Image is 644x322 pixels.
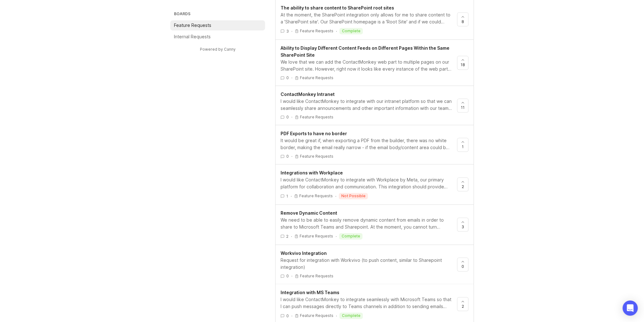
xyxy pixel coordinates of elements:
[281,250,457,279] a: Workvivo IntegrationRequest for integration with Workvivo (to push content, similar to Sharepoint...
[281,5,394,10] span: The ability to share content to SharePoint root sites
[342,313,360,318] p: complete
[336,28,337,34] div: ·
[341,193,365,199] p: not possible
[281,296,452,310] div: I would like ContactMonkey to integrate seamlessly with Microsoft Teams so that I can push messag...
[281,59,452,73] div: We love that we can add the ContactMonkey web part to multiple pages on our SharePoint site. Howe...
[281,289,457,319] a: Integration with MS TeamsI would like ContactMonkey to integrate seamlessly with Microsoft Teams ...
[281,257,452,271] div: Request for integration with Workvivo (to push content, similar to Sharepoint integration)
[281,11,452,25] div: At the moment, the SharePoint integration only allows for me to share content to a 'SharePoint si...
[281,137,452,151] div: It would be great if, when exporting a PDF from the builder, there was no white border, making th...
[457,218,468,231] button: 3
[457,257,468,271] button: 0
[286,28,289,34] span: 3
[286,75,289,80] span: 0
[462,144,464,149] span: 1
[281,176,452,190] div: I would like ContactMonkey to integrate with Workplace by Meta, our primary platform for collabor...
[291,75,292,80] div: ·
[291,193,292,199] div: ·
[281,210,337,216] span: Remove Dynamic Content
[299,193,333,199] p: Feature Requests
[336,234,337,239] div: ·
[457,98,468,112] button: 11
[281,98,452,112] div: I would like ContactMonkey to integrate with our intranet platform so that we can seamlessly shar...
[300,313,333,318] p: Feature Requests
[291,273,292,279] div: ·
[300,28,333,34] p: Feature Requests
[342,28,360,34] p: complete
[462,184,464,189] span: 2
[281,169,457,199] a: Integrations with WorkplaceI would like ContactMonkey to integrate with Workplace by Meta, our pr...
[286,114,289,120] span: 0
[170,32,265,42] a: Internal Requests
[300,274,333,279] p: Feature Requests
[281,92,335,97] span: ContactMonkey Intranet
[291,154,292,159] div: ·
[457,138,468,152] button: 1
[461,224,464,230] span: 3
[174,34,211,40] p: Internal Requests
[281,45,449,58] span: Ability to Display Different Content Feeds on Different Pages Within the Same SharePoint Site
[170,20,265,30] a: Feature Requests
[291,28,292,34] div: ·
[286,154,289,159] span: 0
[461,62,465,67] span: 18
[300,115,333,120] p: Feature Requests
[291,114,292,120] div: ·
[300,75,333,80] p: Feature Requests
[457,177,468,191] button: 2
[300,154,333,159] p: Feature Requests
[342,234,360,239] p: complete
[286,273,289,279] span: 0
[291,313,292,319] div: ·
[336,313,337,319] div: ·
[300,234,333,239] p: Feature Requests
[622,300,638,316] div: Open Intercom Messenger
[199,46,237,53] a: Powered by Canny
[174,22,211,28] p: Feature Requests
[281,210,457,239] a: Remove Dynamic ContentWe need to be able to easily remove dynamic content from emails in order to...
[281,217,452,230] div: We need to be able to easily remove dynamic content from emails in order to share to Microsoft Te...
[286,234,288,239] span: 2
[281,131,347,136] span: PDF Exports to have no border
[462,304,464,309] span: 2
[457,297,468,311] button: 2
[457,56,468,70] button: 18
[173,10,265,19] h3: Boards
[281,45,457,80] a: Ability to Display Different Content Feeds on Different Pages Within the Same SharePoint SiteWe l...
[281,130,457,159] a: PDF Exports to have no borderIt would be great if, when exporting a PDF from the builder, there w...
[286,193,288,199] span: 1
[281,4,457,34] a: The ability to share content to SharePoint root sitesAt the moment, the SharePoint integration on...
[281,290,339,295] span: Integration with MS Teams
[335,193,336,199] div: ·
[286,313,289,319] span: 0
[281,250,327,256] span: Workvivo Integration
[281,91,457,120] a: ContactMonkey IntranetI would like ContactMonkey to integrate with our intranet platform so that ...
[461,264,464,269] span: 0
[291,234,292,239] div: ·
[461,19,464,24] span: 8
[461,105,465,110] span: 11
[457,12,468,26] button: 8
[281,170,343,175] span: Integrations with Workplace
